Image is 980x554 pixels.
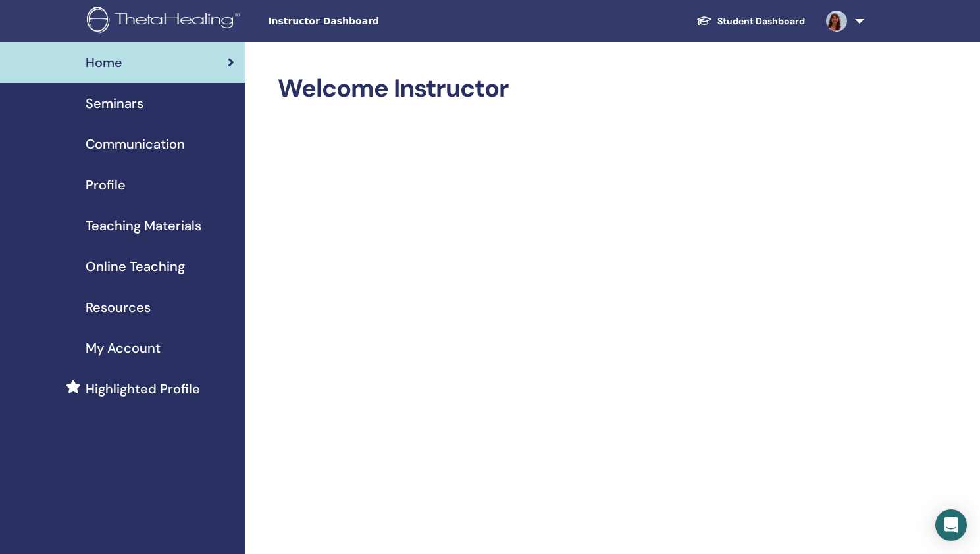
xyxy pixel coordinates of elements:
img: graduation-cap-white.svg [696,15,712,26]
span: Teaching Materials [86,216,201,236]
span: Profile [86,175,126,195]
span: Highlighted Profile [86,379,200,399]
span: My Account [86,338,161,358]
span: Communication [86,134,185,154]
span: Online Teaching [86,257,185,276]
span: Seminars [86,93,143,113]
a: Student Dashboard [686,9,815,34]
span: Instructor Dashboard [268,14,465,28]
span: Resources [86,297,151,317]
img: default.jpg [826,11,847,32]
div: Open Intercom Messenger [935,509,967,541]
span: Home [86,53,122,72]
img: logo.png [87,7,244,36]
h2: Welcome Instructor [278,74,862,104]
